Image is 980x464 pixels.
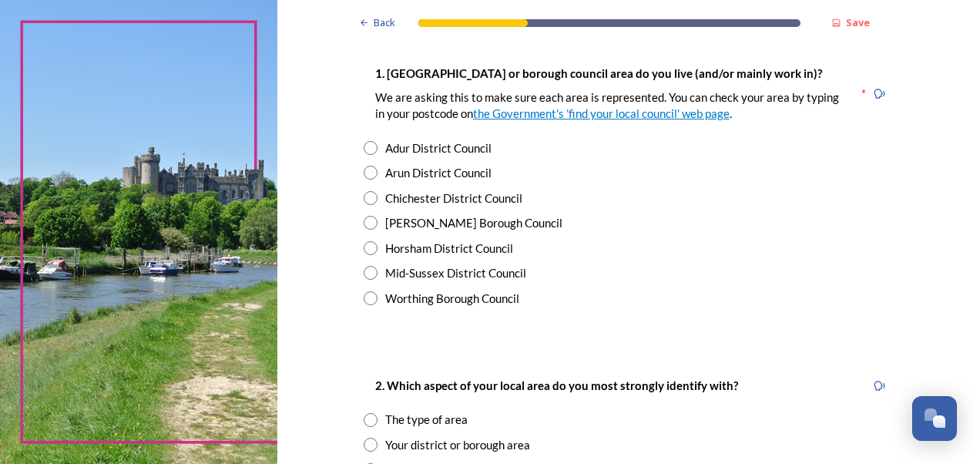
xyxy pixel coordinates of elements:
[375,378,738,392] strong: 2. Which aspect of your local area do you most strongly identify with?
[375,66,822,80] strong: 1. [GEOGRAPHIC_DATA] or borough council area do you live (and/or mainly work in)?
[846,15,870,29] strong: Save
[385,240,513,257] div: Horsham District Council
[912,396,957,441] button: Open Chat
[375,89,848,123] p: We are asking this to make sure each area is represented. You can check your area by typing in yo...
[385,140,492,157] div: Adur District Council
[473,106,730,120] a: the Government's 'find your local council' web page
[385,290,519,308] div: Worthing Borough Council
[385,164,492,182] div: Arun District Council
[374,15,395,30] span: Back
[385,436,530,454] div: Your district or borough area
[385,214,562,232] div: [PERSON_NAME] Borough Council
[385,411,468,429] div: The type of area
[385,190,522,207] div: Chichester District Council
[385,264,526,282] div: Mid-Sussex District Council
